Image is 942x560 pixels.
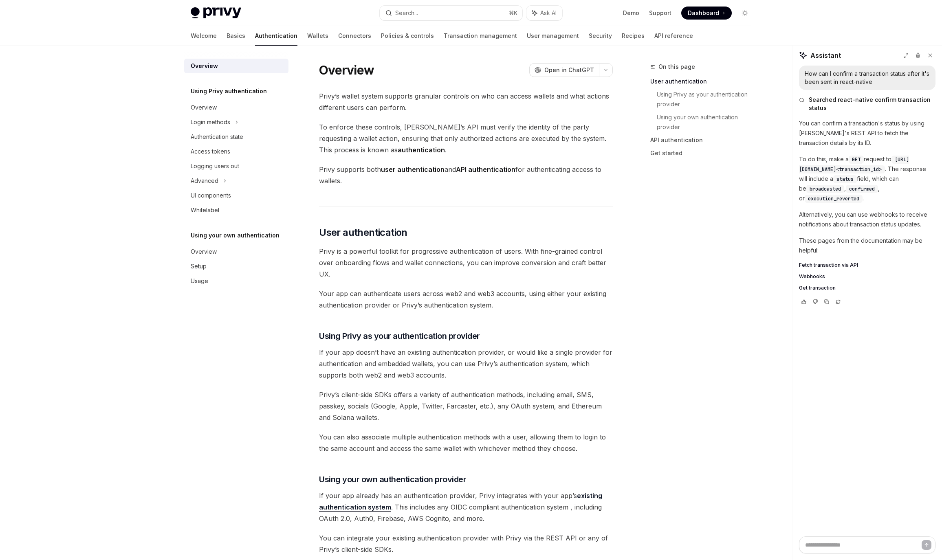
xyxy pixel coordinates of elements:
[810,51,841,60] span: Assistant
[395,8,418,18] div: Search...
[184,100,288,115] a: Overview
[191,161,239,171] div: Logging users out
[589,26,612,46] a: Security
[191,132,243,142] div: Authentication state
[527,26,579,46] a: User management
[319,330,480,342] span: Using Privy as your authentication provider
[658,62,695,72] span: On this page
[380,6,522,20] button: Search...⌘K
[529,63,599,77] button: Open in ChatGPT
[319,226,407,239] span: User authentication
[191,276,208,286] div: Usage
[799,156,909,173] span: [URL][DOMAIN_NAME]<transaction_id>
[738,7,751,20] button: Toggle dark mode
[810,186,841,192] span: broadcasted
[191,147,230,156] div: Access tokens
[191,205,219,215] div: Whitelabel
[650,134,758,147] a: API authentication
[319,121,613,156] span: To enforce these controls, [PERSON_NAME]’s API must verify the identity of the party requesting a...
[799,154,935,203] p: To do this, make a request to . The response will include a field, which can be , , or .
[319,490,613,524] span: If your app already has an authentication provider, Privy integrates with your app’s . This inclu...
[319,431,613,454] span: You can also associate multiple authentication methods with a user, allowing them to login to the...
[338,26,371,46] a: Connectors
[184,274,288,288] a: Usage
[319,164,613,187] span: Privy supports both and for authenticating access to wallets.
[191,117,230,127] div: Login methods
[649,9,671,17] a: Support
[654,26,693,46] a: API reference
[191,26,217,46] a: Welcome
[657,88,758,111] a: Using Privy as your authentication provider
[184,259,288,274] a: Setup
[444,26,517,46] a: Transaction management
[184,130,288,144] a: Authentication state
[681,7,732,20] a: Dashboard
[799,273,825,280] span: Webhooks
[650,147,758,160] a: Get started
[255,26,297,46] a: Authentication
[381,26,434,46] a: Policies & controls
[307,26,328,46] a: Wallets
[805,70,930,86] div: How can I confirm a transaction status after it's been sent in react-native
[509,10,517,16] span: ⌘ K
[319,474,466,485] span: Using your own authentication provider
[184,59,288,73] a: Overview
[227,26,245,46] a: Basics
[922,540,931,550] button: Send message
[623,9,639,17] a: Demo
[688,9,719,17] span: Dashboard
[799,262,858,268] span: Fetch transaction via API
[191,231,280,240] h5: Using your own authentication
[319,90,613,113] span: Privy’s wallet system supports granular controls on who can access wallets and what actions diffe...
[799,210,935,229] p: Alternatively, you can use webhooks to receive notifications about transaction status updates.
[456,165,515,173] strong: API authentication
[799,285,935,291] a: Get transaction
[184,159,288,173] a: Logging users out
[849,186,875,192] span: confirmed
[184,188,288,203] a: UI components
[184,144,288,159] a: Access tokens
[319,347,613,381] span: If your app doesn’t have an existing authentication provider, or would like a single provider for...
[526,6,562,20] button: Ask AI
[799,285,836,291] span: Get transaction
[191,176,218,186] div: Advanced
[381,165,445,173] strong: user authentication
[799,236,935,255] p: These pages from the documentation may be helpful:
[191,103,217,112] div: Overview
[184,203,288,217] a: Whitelabel
[799,273,935,280] a: Webhooks
[852,156,861,163] span: GET
[319,532,613,555] span: You can integrate your existing authentication provider with Privy via the REST API or any of Pri...
[540,9,557,17] span: Ask AI
[319,63,374,77] h1: Overview
[319,288,613,311] span: Your app can authenticate users across web2 and web3 accounts, using either your existing authent...
[191,61,218,71] div: Overview
[184,244,288,259] a: Overview
[319,389,613,423] span: Privy’s client-side SDKs offers a variety of authentication methods, including email, SMS, passke...
[191,247,217,257] div: Overview
[398,146,445,154] strong: authentication
[808,195,859,202] span: execution_reverted
[319,246,613,280] span: Privy is a powerful toolkit for progressive authentication of users. With fine-grained control ov...
[657,111,758,134] a: Using your own authentication provider
[809,96,935,112] span: Searched react-native confirm transaction status
[544,66,594,74] span: Open in ChatGPT
[191,261,207,271] div: Setup
[799,262,935,268] a: Fetch transaction via API
[622,26,645,46] a: Recipes
[799,119,935,148] p: You can confirm a transaction's status by using [PERSON_NAME]'s REST API to fetch the transaction...
[191,191,231,200] div: UI components
[836,176,854,182] span: status
[191,7,241,19] img: light logo
[799,96,935,112] button: Searched react-native confirm transaction status
[650,75,758,88] a: User authentication
[191,86,267,96] h5: Using Privy authentication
